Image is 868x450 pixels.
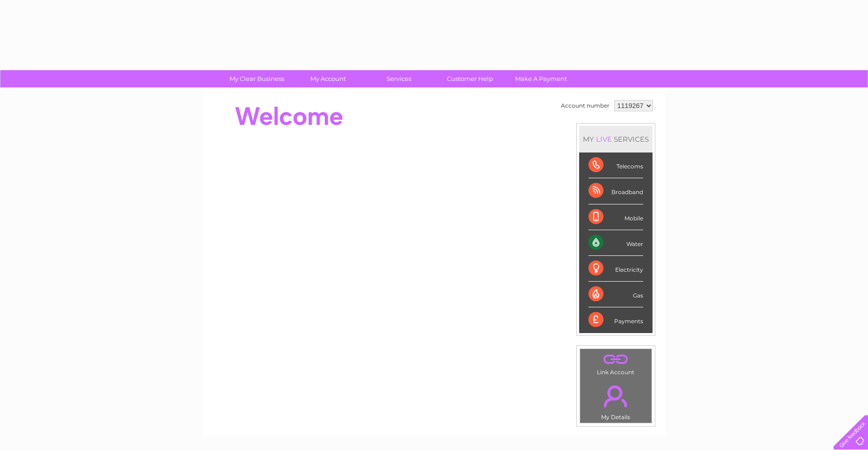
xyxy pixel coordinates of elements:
[580,377,652,423] td: My Details
[588,307,643,333] div: Payments
[580,348,652,378] td: Link Account
[588,204,643,230] div: Mobile
[594,135,614,144] div: LIVE
[559,98,612,114] td: Account number
[289,70,366,87] a: My Account
[588,152,643,178] div: Telecoms
[579,126,653,152] div: MY SERVICES
[218,70,295,87] a: My Clear Business
[588,230,643,256] div: Water
[582,351,649,368] a: .
[588,256,643,282] div: Electricity
[431,70,509,87] a: Customer Help
[502,70,580,87] a: Make A Payment
[588,282,643,307] div: Gas
[582,380,649,413] a: .
[588,178,643,204] div: Broadband
[360,70,438,87] a: Services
